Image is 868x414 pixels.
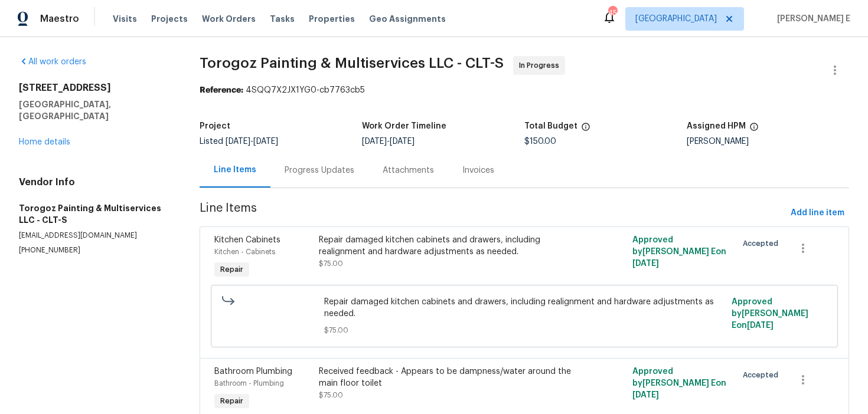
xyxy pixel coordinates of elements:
[19,82,171,94] h2: [STREET_ADDRESS]
[524,137,556,146] span: $150.00
[40,13,79,25] span: Maestro
[383,165,434,176] div: Attachments
[319,392,343,399] span: $75.00
[214,236,280,244] span: Kitchen Cabinets
[309,13,355,25] span: Properties
[369,13,446,25] span: Geo Assignments
[319,366,573,389] div: Received feedback - Appears to be dampness/water around the main floor toilet
[743,238,783,249] span: Accepted
[214,380,284,387] span: Bathroom - Plumbing
[151,13,188,25] span: Projects
[772,13,850,25] span: [PERSON_NAME] E
[786,202,849,224] button: Add line item
[324,296,725,320] span: Repair damaged kitchen cabinets and drawers, including realignment and hardware adjustments as ne...
[214,367,292,376] span: Bathroom Plumbing
[226,137,278,146] span: -
[200,86,243,94] b: Reference:
[200,137,278,146] span: Listed
[524,122,577,130] h5: Total Budget
[747,321,774,330] span: [DATE]
[200,122,230,130] h5: Project
[214,164,256,176] div: Line Items
[362,137,387,146] span: [DATE]
[253,137,278,146] span: [DATE]
[270,15,295,23] span: Tasks
[749,122,759,137] span: The hpm assigned to this work order.
[319,234,573,258] div: Repair damaged kitchen cabinets and drawers, including realignment and hardware adjustments as ne...
[687,137,849,146] div: [PERSON_NAME]
[19,98,171,122] h5: [GEOGRAPHIC_DATA], [GEOGRAPHIC_DATA]
[632,236,726,268] span: Approved by [PERSON_NAME] E on
[632,259,659,268] span: [DATE]
[635,13,717,25] span: [GEOGRAPHIC_DATA]
[214,248,275,255] span: Kitchen - Cabinets
[216,264,248,275] span: Repair
[632,391,659,399] span: [DATE]
[226,137,250,146] span: [DATE]
[19,202,171,226] h5: Torogoz Painting & Multiservices LLC - CLT-S
[608,7,616,19] div: 45
[632,367,726,399] span: Approved by [PERSON_NAME] E on
[200,56,504,70] span: Torogoz Painting & Multiservices LLC - CLT-S
[462,165,494,176] div: Invoices
[200,84,849,96] div: 4SQQ7X2JX1YG0-cb7763cb5
[202,13,256,25] span: Work Orders
[319,260,343,267] span: $75.00
[732,298,808,330] span: Approved by [PERSON_NAME] E on
[743,369,783,381] span: Accepted
[581,122,590,137] span: The total cost of line items that have been proposed by Opendoor. This sum includes line items th...
[324,324,725,336] span: $75.00
[19,58,86,66] a: All work orders
[19,231,171,241] p: [EMAIL_ADDRESS][DOMAIN_NAME]
[19,176,171,188] h4: Vendor Info
[791,206,844,221] span: Add line item
[362,122,446,130] h5: Work Order Timeline
[19,245,171,255] p: [PHONE_NUMBER]
[285,165,354,176] div: Progress Updates
[390,137,415,146] span: [DATE]
[113,13,137,25] span: Visits
[19,138,70,146] a: Home details
[687,122,746,130] h5: Assigned HPM
[362,137,415,146] span: -
[200,202,786,224] span: Line Items
[519,60,564,71] span: In Progress
[216,395,248,407] span: Repair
